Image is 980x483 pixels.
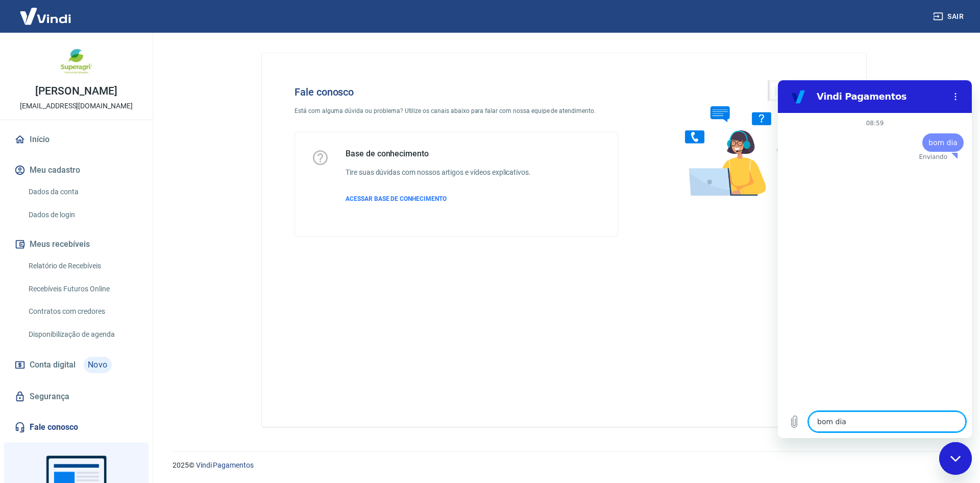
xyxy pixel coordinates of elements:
span: Novo [84,357,112,373]
h4: Fale conosco [295,86,618,98]
a: Recebíveis Futuros Online [24,279,140,300]
a: Disponibilização de agenda [24,324,140,345]
p: [EMAIL_ADDRESS][DOMAIN_NAME] [20,101,133,111]
button: Meus recebíveis [12,233,140,256]
a: Contratos com credores [24,301,140,322]
a: Dados da conta [24,181,140,202]
a: Segurança [12,385,140,408]
h6: Tire suas dúvidas com nossos artigos e vídeos explicativos. [346,167,531,178]
a: ACESSAR BASE DE CONHECIMENTO [346,194,531,203]
iframe: Botão para abrir a janela de mensagens, conversa em andamento [939,442,972,475]
a: Relatório de Recebíveis [24,256,140,277]
a: Dados de login [24,204,140,225]
span: ACESSAR BASE DE CONHECIMENTO [346,195,447,202]
img: 518ad674-4566-4370-90f6-5d722f1f35fc.jpeg [56,41,97,82]
a: Início [12,128,140,151]
p: [PERSON_NAME] [35,86,117,97]
button: Meu cadastro [12,159,140,181]
a: Fale conosco [12,416,140,439]
p: Está com alguma dúvida ou problema? Utilize os canais abaixo para falar com nossa equipe de atend... [295,106,618,116]
img: Fale conosco [665,70,820,206]
p: 2025 © [173,460,955,471]
button: Sair [931,7,968,26]
a: Conta digitalNovo [12,353,140,377]
iframe: Janela de mensagens [778,80,972,438]
span: Conta digital [30,358,76,372]
img: Vindi [12,1,79,32]
h5: Base de conhecimento [346,149,531,159]
a: Vindi Pagamentos [196,461,254,469]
